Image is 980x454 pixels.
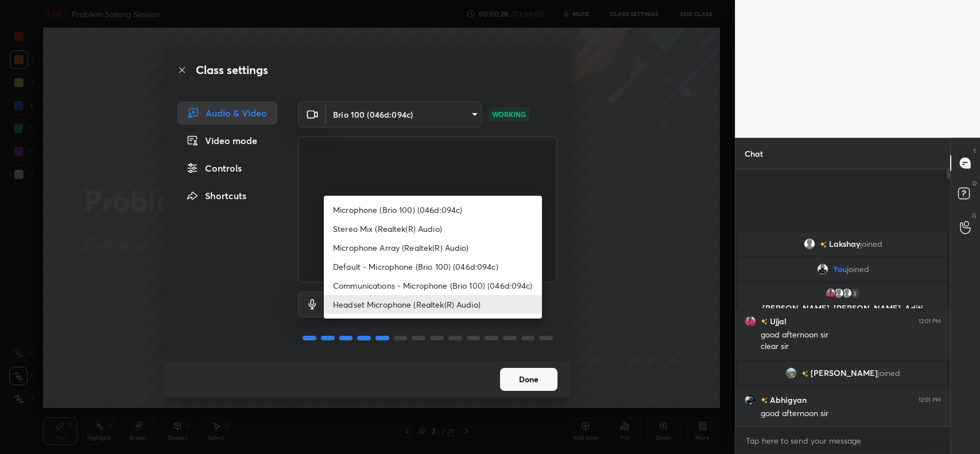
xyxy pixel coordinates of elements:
li: Communications - Microphone (Brio 100) (046d:094c) [324,276,542,295]
li: Stereo Mix (Realtek(R) Audio) [324,219,542,238]
li: Default - Microphone (Brio 100) (046d:094c) [324,257,542,276]
li: Headset Microphone (Realtek(R) Audio) [324,295,542,314]
li: Microphone Array (Realtek(R) Audio) [324,238,542,257]
li: Microphone (Brio 100) (046d:094c) [324,200,542,219]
